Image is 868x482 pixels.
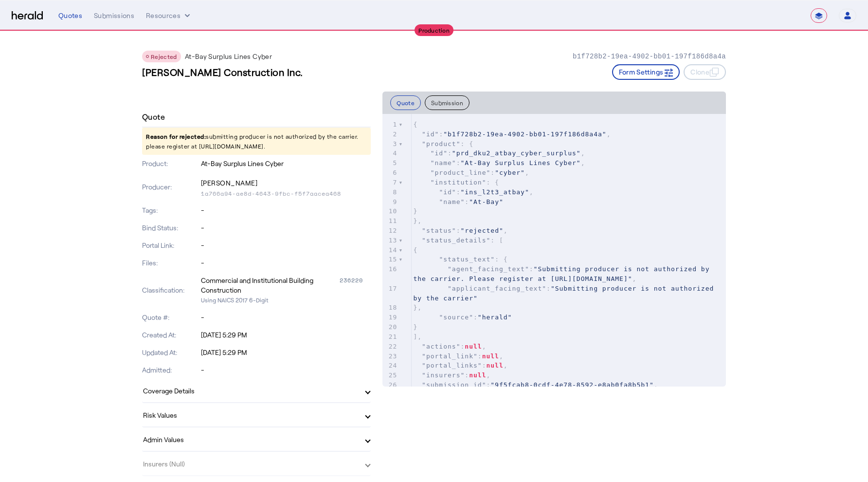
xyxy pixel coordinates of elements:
[201,176,371,190] p: [PERSON_NAME]
[382,114,726,387] herald-code-block: quote
[201,205,371,215] p: -
[413,333,422,340] span: ],
[382,130,398,139] div: 2
[142,348,199,357] p: Updated At:
[201,330,371,340] p: [DATE] 5:29 PM
[142,111,165,123] h4: Quote
[413,227,507,234] span: : ,
[413,159,585,167] span: : ,
[495,169,525,176] span: "cyber"
[382,361,398,371] div: 24
[439,256,495,263] span: "status_text"
[413,314,512,321] span: :
[142,223,199,233] p: Bind Status:
[425,95,470,110] button: Submission
[390,95,421,110] button: Quote
[413,130,611,138] span: : ,
[478,314,512,321] span: "herald"
[413,304,422,311] span: },
[431,179,487,186] span: "institution"
[382,236,398,245] div: 13
[201,159,371,168] p: At-Bay Surplus Lines Cyber
[422,381,486,389] span: "submission_id"
[142,159,199,168] p: Product:
[382,226,398,236] div: 12
[143,386,358,396] mat-panel-title: Coverage Details
[142,313,199,322] p: Quote #:
[58,11,82,20] div: Quotes
[382,313,398,322] div: 19
[413,265,714,282] span: "Submitting producer is not authorized by the carrier. Please register at [URL][DOMAIN_NAME]"
[413,323,417,331] span: }
[431,159,456,167] span: "name"
[201,241,371,250] p: -
[413,371,490,379] span: : ,
[382,216,398,226] div: 11
[201,190,371,198] p: 1a766a94-ae8d-4643-9fbc-f5f7aacea468
[382,158,398,168] div: 5
[573,52,726,61] p: b1f728b2-19ea-4902-bb01-197f186d8a4a
[201,258,371,268] p: -
[382,197,398,207] div: 9
[382,139,398,149] div: 3
[382,245,398,255] div: 14
[201,223,371,233] p: -
[382,352,398,361] div: 23
[422,130,439,138] span: "id"
[469,198,504,205] span: "At-Bay"
[382,284,398,294] div: 17
[413,362,507,369] span: : ,
[422,362,482,369] span: "portal_links"
[340,276,371,295] div: 236220
[413,169,529,176] span: : ,
[151,53,177,60] span: Rejected
[461,159,581,167] span: "At-Bay Surplus Lines Cyber"
[439,314,473,321] span: "source"
[142,403,371,426] mat-expansion-panel-header: Risk Values
[413,179,499,186] span: : {
[612,64,680,80] button: Form Settings
[201,313,371,322] p: -
[382,120,398,130] div: 1
[448,285,546,292] span: "applicant_facing_text"
[382,255,398,264] div: 15
[382,187,398,197] div: 8
[201,365,371,375] p: -
[461,227,504,234] span: "rejected"
[143,410,358,420] mat-panel-title: Risk Values
[12,11,43,20] img: Herald Logo
[142,258,199,268] p: Files:
[382,332,398,342] div: 21
[422,237,490,244] span: "status_details"
[142,182,199,192] p: Producer:
[431,169,491,176] span: "product_line"
[413,352,503,360] span: : ,
[413,149,585,157] span: : ,
[382,264,398,274] div: 16
[413,198,503,205] span: :
[482,352,499,360] span: null
[142,379,371,402] mat-expansion-panel-header: Coverage Details
[413,140,473,148] span: : {
[413,207,417,215] span: }
[452,149,581,157] span: "prd_dku2_atbay_cyber_surplus"
[422,352,478,360] span: "portal_link"
[201,276,338,295] div: Commercial and Institutional Building Construction
[461,188,529,196] span: "ins_l2t3_atbay"
[142,427,371,451] mat-expansion-panel-header: Admin Values
[413,285,718,302] span: :
[465,343,482,350] span: null
[382,148,398,158] div: 4
[413,217,422,224] span: },
[439,188,456,196] span: "id"
[448,265,529,273] span: "agent_facing_text"
[201,348,371,357] p: [DATE] 5:29 PM
[94,11,134,20] div: Submissions
[142,285,199,295] p: Classification:
[382,380,398,390] div: 26
[382,303,398,313] div: 18
[142,128,371,155] p: submitting producer is not authorized by the carrier. please register at [URL][DOMAIN_NAME].
[142,241,199,250] p: Portal Link:
[146,133,206,140] span: Reason for rejected:
[413,121,417,128] span: {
